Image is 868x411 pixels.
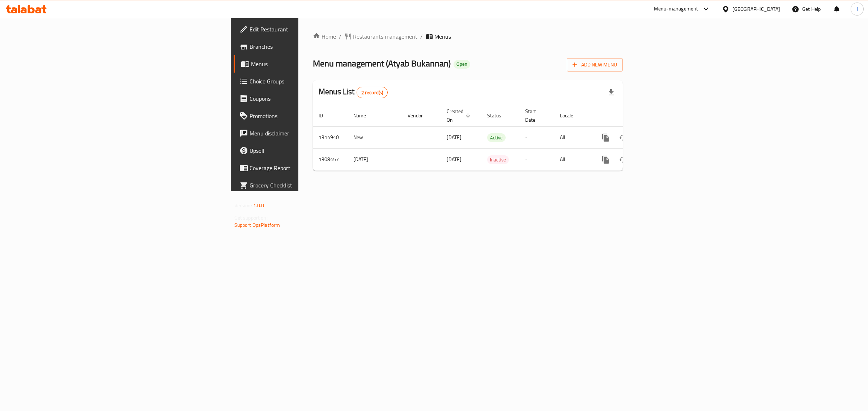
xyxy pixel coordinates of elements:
span: Coverage Report [250,164,370,172]
div: Export file [603,84,620,101]
span: Menus [434,32,451,41]
td: All [554,126,591,148]
span: Restaurants management [353,32,417,41]
span: [DATE] [447,155,461,164]
a: Branches [234,38,376,55]
a: Promotions [234,107,376,125]
span: Choice Groups [250,77,370,86]
span: Vendor [408,111,432,120]
td: - [519,148,554,170]
span: Name [353,111,375,120]
a: Menu disclaimer [234,125,376,142]
span: Created On [447,107,473,124]
a: Support.OpsPlatform [234,220,280,230]
a: Coverage Report [234,159,376,177]
a: Menus [234,55,376,73]
span: Menu disclaimer [250,129,370,138]
span: J [856,5,858,13]
span: Menu management ( Atyab Bukannan ) [313,55,451,72]
span: [DATE] [447,133,461,142]
nav: breadcrumb [313,32,623,41]
button: Change Status [614,129,632,146]
span: Get support on: [234,213,268,222]
td: All [554,148,591,170]
span: Version: [234,201,252,210]
div: Total records count [357,87,388,98]
button: more [597,151,614,168]
span: Coupons [250,94,370,103]
span: 2 record(s) [357,89,388,96]
a: Coupons [234,90,376,107]
button: Add New Menu [567,58,623,72]
span: Open [454,61,470,67]
span: Active [487,134,506,142]
div: [GEOGRAPHIC_DATA] [732,5,780,13]
a: Upsell [234,142,376,159]
span: Grocery Checklist [250,181,370,190]
div: Open [454,60,470,69]
button: Change Status [614,151,632,168]
td: - [519,126,554,148]
span: Branches [250,42,370,51]
button: more [597,129,614,146]
span: Upsell [250,146,370,155]
span: Start Date [525,107,545,124]
div: Menu-management [654,5,698,13]
span: Menus [251,60,370,68]
span: 1.0.0 [253,201,264,210]
a: Restaurants management [344,32,417,41]
li: / [420,32,423,41]
span: Status [487,111,511,120]
span: Locale [560,111,583,120]
span: ID [319,111,332,120]
a: Choice Groups [234,73,376,90]
span: Add New Menu [573,60,617,69]
th: Actions [591,105,672,127]
a: Edit Restaurant [234,21,376,38]
span: Promotions [250,112,370,120]
span: Inactive [487,156,509,164]
table: enhanced table [313,105,672,171]
a: Grocery Checklist [234,177,376,194]
h2: Menus List [319,86,388,98]
span: Edit Restaurant [250,25,370,34]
